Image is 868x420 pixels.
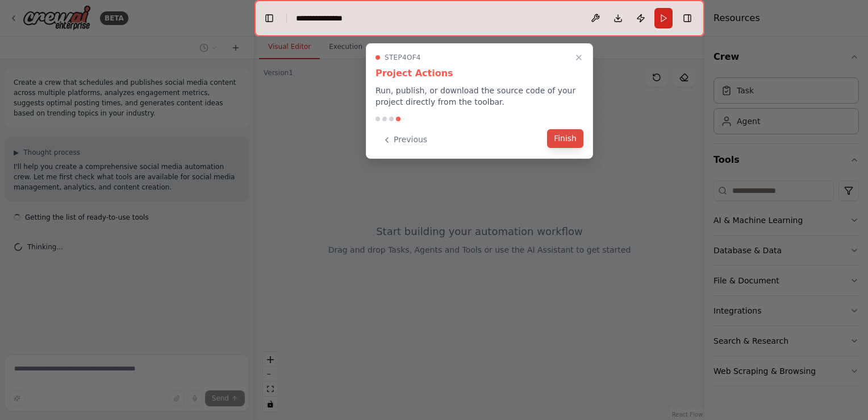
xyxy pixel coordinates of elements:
[572,51,586,64] button: Close walkthrough
[261,10,277,26] button: Hide left sidebar
[375,67,583,80] h3: Project Actions
[385,53,421,62] span: Step 4 of 4
[547,129,583,148] button: Finish
[375,130,434,149] button: Previous
[375,85,583,108] p: Run, publish, or download the source code of your project directly from the toolbar.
